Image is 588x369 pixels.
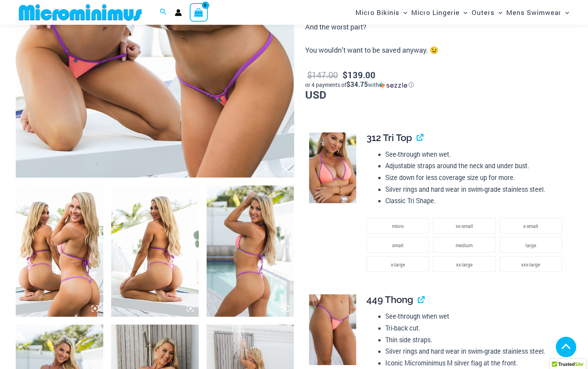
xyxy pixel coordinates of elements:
span: 449 Thong [366,294,413,305]
li: xx-small [433,218,495,233]
li: medium [433,237,495,253]
span: small [392,242,403,248]
a: Mens SwimwearMenu ToggleMenu Toggle [504,2,571,22]
span: Menu Toggle [495,2,502,22]
li: small [366,237,429,253]
li: Silver rings and hard wear in swim-grade stainless steel. [385,184,566,195]
span: Micro Lingerie [411,2,460,22]
a: Account icon link [175,9,182,16]
li: See-through when wet. [385,149,566,160]
li: Size down for less coverage size up for more. [385,172,566,184]
a: View Shopping Cart, empty [190,3,208,21]
a: Micro BikinisMenu ToggleMenu Toggle [354,2,409,22]
li: xxx-large [500,256,562,272]
span: large [526,242,536,248]
span: x-small [523,223,538,229]
span: xx-small [456,223,473,229]
span: xxx-large [521,261,540,268]
span: Menu Toggle [460,2,467,22]
span: Outers [472,2,495,22]
p: USD [305,68,572,100]
span: x-large [391,261,405,268]
img: Sezzle [379,82,407,89]
li: large [500,237,562,253]
span: Menu Toggle [399,2,407,22]
li: Adjustable straps around the neck and under bust. [385,160,566,172]
li: Classic Tri Shape. [385,195,566,207]
nav: Site Navigation [352,1,572,24]
bdi: 147.00 [307,69,338,81]
bdi: 139.00 [343,69,376,81]
a: OutersMenu ToggleMenu Toggle [470,2,504,22]
li: x-small [500,218,562,233]
span: 312 Tri Top [366,132,412,143]
img: Wild Card Neon Bliss 312 Top 449 Thong 07 [111,185,199,317]
li: Thin side straps. [385,334,566,346]
span: Mens Swimwear [506,2,561,22]
li: Iconic Microminimus M silver flag at the front. [385,357,566,369]
img: Wild Card Neon Bliss 312 Top 03 [309,132,356,203]
span: micro [392,223,404,229]
li: micro [366,218,429,233]
div: or 4 payments of with [305,81,572,89]
li: xx-large [433,256,495,272]
img: Wild Card Neon Bliss 449 Thong 01 [309,294,356,365]
span: $ [307,69,312,81]
span: xx-large [456,261,473,268]
img: MM SHOP LOGO FLAT [16,4,145,21]
a: Search icon link [160,7,167,18]
li: x-large [366,256,429,272]
img: Wild Card Neon Bliss Tri Top Pack B [16,185,103,317]
span: Menu Toggle [561,2,569,22]
img: Wild Card Neon Bliss 312 Top 449 Thong 02 [207,185,294,317]
a: Micro LingerieMenu ToggleMenu Toggle [409,2,469,22]
span: medium [456,242,473,248]
span: $ [343,69,348,81]
li: Tri-back cut. [385,322,566,334]
span: Micro Bikinis [355,2,399,22]
li: See-through when wet [385,310,566,322]
span: $34.75 [346,80,368,89]
li: Silver rings and hard wear in swim-grade stainless steel. [385,345,566,357]
div: or 4 payments of$34.75withSezzle Click to learn more about Sezzle [305,81,572,89]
